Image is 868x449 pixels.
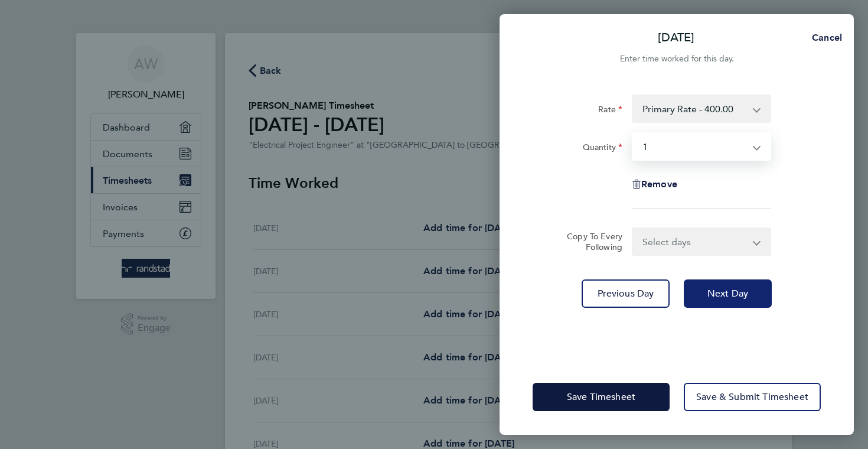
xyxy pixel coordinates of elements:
span: Save Timesheet [567,391,635,403]
label: Rate [598,104,622,118]
div: Enter time worked for this day. [500,52,854,66]
span: Previous Day [598,288,654,300]
button: Previous Day [582,279,670,308]
span: Cancel [808,32,842,43]
label: Quantity [583,142,622,156]
button: Next Day [684,279,772,308]
span: Save & Submit Timesheet [696,391,808,403]
button: Save & Submit Timesheet [684,383,821,411]
button: Cancel [793,26,854,50]
p: [DATE] [658,30,694,46]
span: Next Day [707,288,748,300]
button: Save Timesheet [533,383,670,411]
button: Remove [632,180,677,189]
span: Remove [641,178,677,190]
label: Copy To Every Following [557,231,622,252]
